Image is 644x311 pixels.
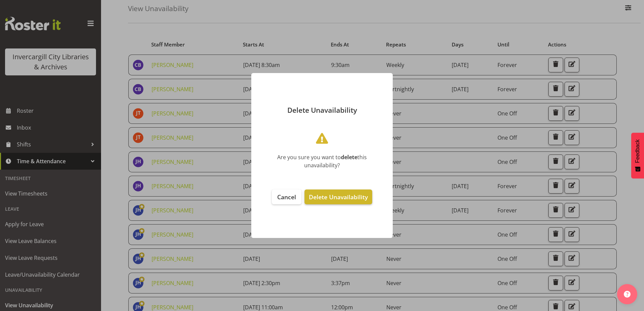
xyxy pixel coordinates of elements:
img: help-xxl-2.png [624,291,631,298]
span: Feedback [635,139,641,163]
button: Feedback - Show survey [631,133,644,178]
button: Cancel [272,189,301,204]
span: Cancel [277,193,296,201]
span: Delete Unavailability [309,193,368,201]
button: Delete Unavailability [304,189,372,204]
b: delete [341,153,357,161]
p: Delete Unavailability [258,107,386,114]
div: Are you sure you want to this unavailability? [261,153,383,169]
